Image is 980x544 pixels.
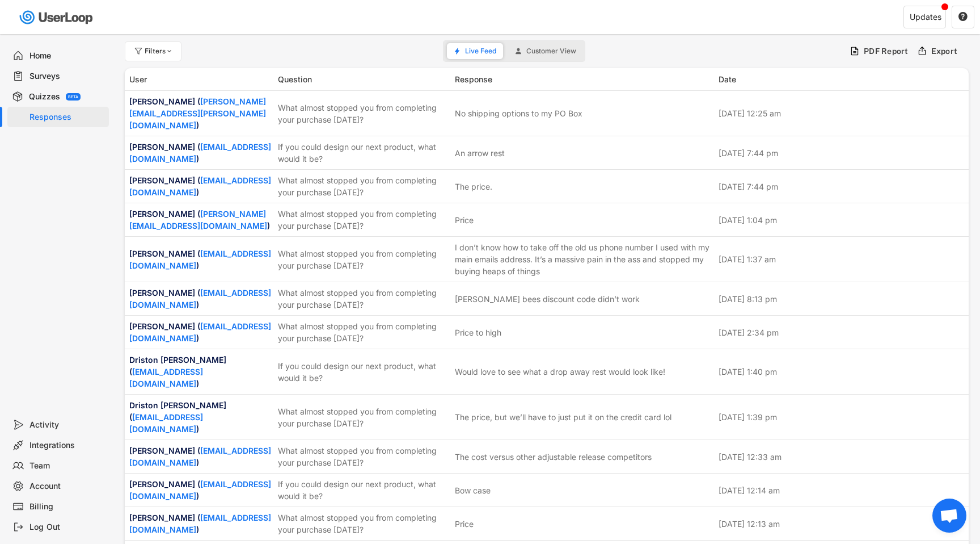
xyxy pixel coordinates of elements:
div: Export [931,46,958,56]
div: If you could design our next product, what would it be? [278,360,448,384]
div: The price. [455,181,492,193]
div: [PERSON_NAME] ( ) [129,478,271,502]
div: An arrow rest [455,147,505,159]
button: Live Feed [447,43,503,59]
div: Account [29,481,104,492]
a: [EMAIL_ADDRESS][DOMAIN_NAME] [129,249,271,270]
div: [PERSON_NAME] ( ) [129,445,271,468]
div: Would love to see what a drop away rest would look like! [455,366,665,378]
div: User [129,73,271,85]
div: Activity [29,420,104,430]
div: If you could design our next product, what would it be? [278,141,448,165]
div: [DATE] 2:34 pm [719,327,964,338]
div: What almost stopped you from completing your purchase [DATE]? [278,248,448,271]
div: What almost stopped you from completing your purchase [DATE]? [278,445,448,468]
div: [PERSON_NAME] ( ) [129,248,271,271]
div: [PERSON_NAME] ( ) [129,512,271,535]
div: What almost stopped you from completing your purchase [DATE]? [278,174,448,198]
div: [DATE] 12:33 am [719,451,964,463]
div: [PERSON_NAME] ( ) [129,174,271,198]
div: No shipping options to my PO Box [455,107,582,119]
div: Team [29,461,104,471]
div: Billing [29,501,104,512]
a: [EMAIL_ADDRESS][DOMAIN_NAME] [129,321,271,343]
div: Responses [29,112,104,123]
div: PDF Report [864,46,909,56]
div: Open chat [932,499,966,533]
div: [DATE] 1:37 am [719,253,964,265]
div: [PERSON_NAME] ( ) [129,208,271,232]
div: What almost stopped you from completing your purchase [DATE]? [278,102,448,125]
a: [EMAIL_ADDRESS][DOMAIN_NAME] [129,479,271,501]
a: [EMAIL_ADDRESS][DOMAIN_NAME] [129,288,271,309]
div: Bow case [455,484,491,496]
div: Integrations [29,440,104,451]
div: Filters [145,48,174,55]
div: [PERSON_NAME] ( ) [129,320,271,344]
div: Updates [910,13,941,21]
div: Driston [PERSON_NAME] ( ) [129,399,271,435]
div: [DATE] 12:13 am [719,518,964,530]
div: I don’t know how to take off the old us phone number I used with my main emails address. It’s a m... [455,241,712,277]
div: The price, but we’ll have to just put it on the credit card lol [455,411,671,423]
div: [DATE] 7:44 pm [719,147,964,159]
a: [EMAIL_ADDRESS][DOMAIN_NAME] [129,412,203,434]
div: Price to high [455,327,501,338]
div: Question [278,73,448,85]
img: userloop-logo-01.svg [17,6,97,29]
div: What almost stopped you from completing your purchase [DATE]? [278,512,448,535]
span: Customer View [526,48,576,55]
div: [DATE] 1:39 pm [719,411,964,423]
a: [EMAIL_ADDRESS][DOMAIN_NAME] [129,513,271,534]
a: [PERSON_NAME][EMAIL_ADDRESS][PERSON_NAME][DOMAIN_NAME] [129,97,266,130]
div: [PERSON_NAME] ( ) [129,141,271,165]
text:  [958,11,968,22]
div: BETA [68,95,78,99]
a: [EMAIL_ADDRESS][DOMAIN_NAME] [129,175,271,197]
div: [DATE] 1:04 pm [719,214,964,226]
div: What almost stopped you from completing your purchase [DATE]? [278,208,448,232]
button: Customer View [508,43,583,59]
div: [DATE] 12:14 am [719,484,964,496]
div: Log Out [29,522,104,533]
div: [PERSON_NAME] ( ) [129,95,271,131]
div: What almost stopped you from completing your purchase [DATE]? [278,287,448,311]
div: Response [455,73,712,85]
div: Surveys [29,71,104,82]
div: What almost stopped you from completing your purchase [DATE]? [278,320,448,344]
div: [DATE] 1:40 pm [719,366,964,378]
a: [EMAIL_ADDRESS][DOMAIN_NAME] [129,446,271,467]
a: [EMAIL_ADDRESS][DOMAIN_NAME] [129,142,271,164]
div: Price [455,518,474,530]
div: [PERSON_NAME] bees discount code didn’t work [455,293,640,305]
div: Driston [PERSON_NAME] ( ) [129,354,271,390]
div: Home [29,51,104,61]
div: Quizzes [29,91,60,102]
button:  [958,12,968,22]
div: [DATE] 12:25 am [719,107,964,119]
div: If you could design our next product, what would it be? [278,478,448,502]
div: What almost stopped you from completing your purchase [DATE]? [278,405,448,429]
span: Live Feed [465,48,496,55]
div: Price [455,214,474,226]
div: The cost versus other adjustable release competitors [455,451,652,463]
a: [EMAIL_ADDRESS][DOMAIN_NAME] [129,367,203,388]
div: Date [719,73,964,85]
div: [DATE] 7:44 pm [719,181,964,193]
div: [PERSON_NAME] ( ) [129,287,271,311]
div: [DATE] 8:13 pm [719,293,964,305]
